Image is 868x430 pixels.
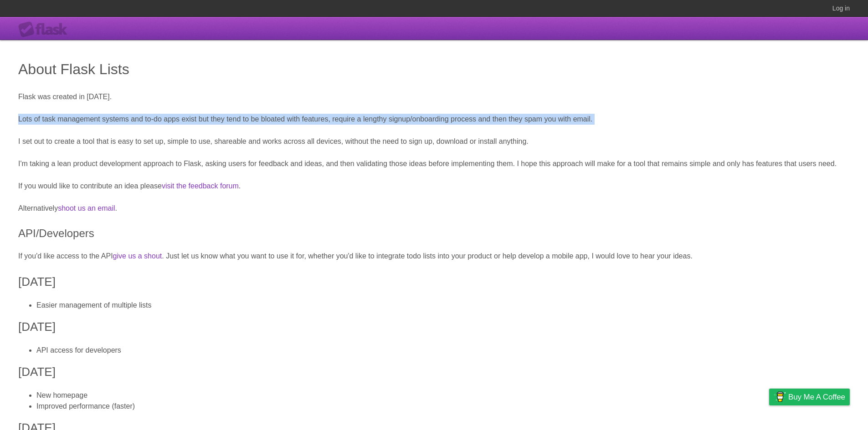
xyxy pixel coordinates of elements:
[18,58,850,80] h1: About Flask Lists
[113,252,162,260] a: give us a shout
[18,251,850,262] p: If you'd like access to the API . Just let us know what you want to use it for, whether you'd lik...
[58,204,115,212] a: shoot us an email
[162,182,239,190] a: visit the feedback forum
[18,225,850,242] h2: API/Developers
[18,158,850,169] p: I'm taking a lean product development approach to Flask, asking users for feedback and ideas, and...
[36,401,850,412] li: Improved performance (faster)
[36,345,850,356] li: API access for developers
[774,389,786,405] img: Buy me a coffee
[18,21,73,38] div: Flask
[18,136,850,147] p: I set out to create a tool that is easy to set up, simple to use, shareable and works across all ...
[36,390,850,401] li: New homepage
[18,318,850,336] h3: [DATE]
[36,300,850,311] li: Easier management of multiple lists
[18,181,850,192] p: If you would like to contribute an idea please .
[769,389,850,405] a: Buy me a coffee
[18,91,850,102] p: Flask was created in [DATE].
[18,363,850,381] h3: [DATE]
[18,273,850,291] h3: [DATE]
[18,203,850,214] p: Alternatively .
[18,114,850,125] p: Lots of task management systems and to-do apps exist but they tend to be bloated with features, r...
[788,389,845,405] span: Buy me a coffee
